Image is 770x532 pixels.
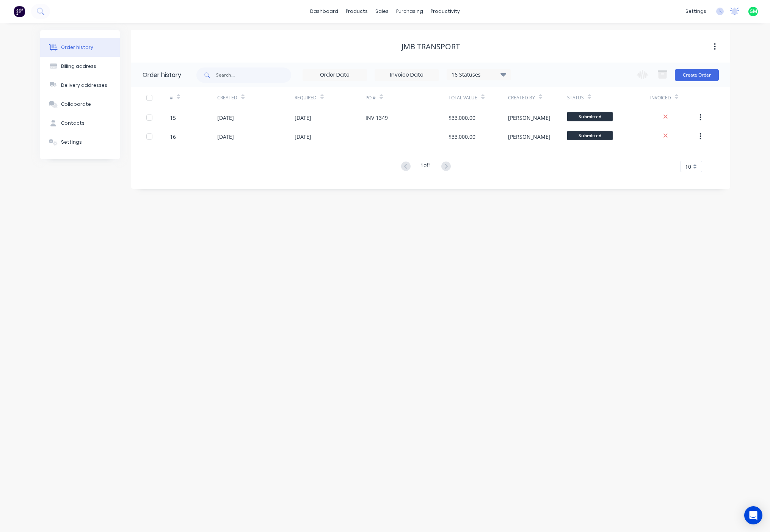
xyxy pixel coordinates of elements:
div: [PERSON_NAME] [508,133,550,141]
button: Billing address [40,57,120,76]
input: Order Date [303,69,367,81]
div: JMB Transport [401,42,460,51]
button: Contacts [40,114,120,133]
a: dashboard [306,6,342,17]
div: Invoiced [650,94,671,101]
span: 10 [685,163,691,171]
div: Status [567,94,584,101]
div: Total Value [449,87,508,108]
div: Created [217,87,294,108]
img: Factory [14,6,25,17]
div: 16 [170,133,176,141]
div: [DATE] [295,114,311,122]
div: purchasing [392,6,427,17]
span: GM [750,8,757,15]
div: Status [567,87,650,108]
span: Submitted [567,131,613,140]
div: # [170,94,173,101]
button: Create Order [675,69,719,81]
div: Order history [143,71,181,80]
div: 1 of 1 [420,161,431,172]
input: Invoice Date [375,69,439,81]
div: Delivery addresses [61,82,107,89]
div: # [170,87,217,108]
div: INV 1349 [365,114,388,122]
button: Collaborate [40,95,120,114]
button: Delivery addresses [40,76,120,95]
div: [DATE] [295,133,311,141]
span: Submitted [567,112,613,121]
div: Required [295,94,317,101]
div: Created [217,94,237,101]
div: sales [372,6,392,17]
div: [DATE] [217,114,234,122]
div: settings [682,6,710,17]
div: $33,000.00 [449,133,475,141]
div: productivity [427,6,464,17]
div: products [342,6,372,17]
div: $33,000.00 [449,114,475,122]
div: Invoiced [650,87,698,108]
div: Open Intercom Messenger [744,506,762,524]
input: Search... [216,67,291,83]
button: Order history [40,38,120,57]
div: Created By [508,87,567,108]
div: [PERSON_NAME] [508,114,550,122]
div: Contacts [61,120,85,127]
div: PO # [365,94,376,101]
button: Settings [40,133,120,152]
div: Billing address [61,63,96,70]
div: Required [295,87,366,108]
div: 16 Statuses [447,71,511,79]
div: Created By [508,94,535,101]
div: Settings [61,139,82,146]
div: 15 [170,114,176,122]
div: [DATE] [217,133,234,141]
div: PO # [365,87,449,108]
div: Collaborate [61,101,91,108]
div: Order history [61,44,93,51]
div: Total Value [449,94,477,101]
